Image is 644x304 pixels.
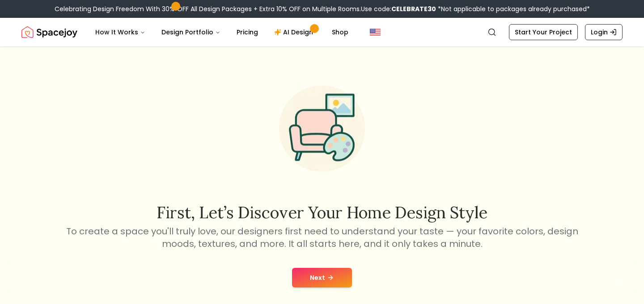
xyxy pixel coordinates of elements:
[64,225,580,250] p: To create a space you'll truly love, our designers first need to understand your taste — your fav...
[585,24,623,40] a: Login
[55,4,590,13] div: Celebrating Design Freedom With 30% OFF All Design Packages + Extra 10% OFF on Multiple Rooms.
[325,23,356,41] a: Shop
[88,23,153,41] button: How It Works
[361,4,436,13] span: Use code:
[88,23,356,41] nav: Main
[436,4,590,13] span: *Not applicable to packages already purchased*
[154,23,228,41] button: Design Portfolio
[370,27,381,37] img: United States
[509,24,578,40] a: Start Your Project
[21,23,77,41] img: Spacejoy Logo
[267,23,323,41] a: AI Design
[21,23,77,41] a: Spacejoy
[229,23,265,41] a: Pricing
[21,18,623,46] nav: Global
[265,71,379,186] img: Start Style Quiz Illustration
[64,204,580,221] h2: First, let’s discover your home design style
[391,4,436,13] b: CELEBRATE30
[292,268,352,287] button: Next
